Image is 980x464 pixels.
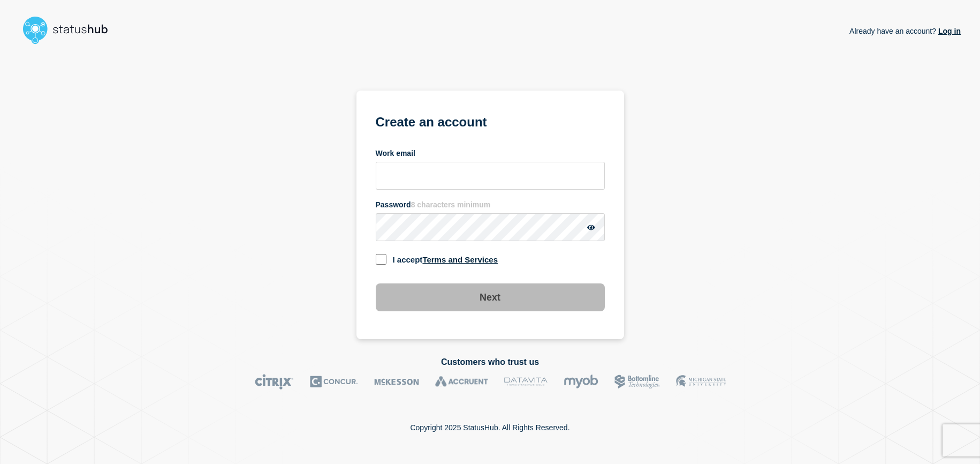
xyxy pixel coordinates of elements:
h1: Create an account [376,113,605,139]
img: myob logo [564,374,598,390]
img: DataVita logo [504,374,548,390]
a: Terms and Services [422,255,498,264]
span: 8 characters minimum [411,200,491,209]
img: MSU logo [676,374,726,390]
a: Log in [936,27,961,35]
h2: Customers who trust us [19,357,961,367]
p: Already have an account? [849,18,961,44]
label: I accept [393,255,498,265]
label: Password [376,200,491,209]
img: Concur logo [310,374,358,390]
img: Accruent logo [435,374,488,390]
img: Bottomline logo [614,374,660,390]
p: Copyright 2025 StatusHub. All Rights Reserved. [410,423,569,432]
img: McKesson logo [374,374,419,390]
img: StatusHub logo [19,13,121,47]
button: Next [376,283,605,311]
label: Work email [376,149,415,158]
img: Citrix logo [255,374,294,390]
